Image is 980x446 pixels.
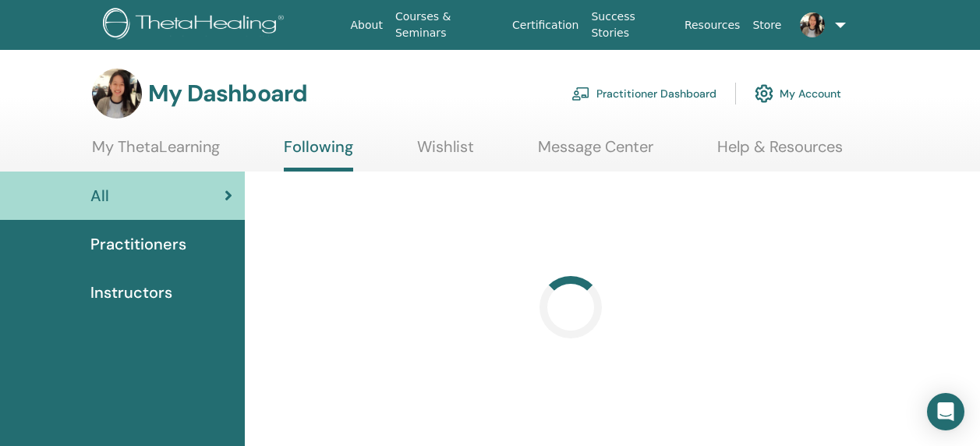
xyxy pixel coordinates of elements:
span: Practitioners [90,232,186,256]
a: Message Center [538,137,653,168]
img: logo.png [103,8,289,43]
a: About [344,11,388,40]
img: default.jpg [92,69,142,119]
a: Following [284,137,353,172]
a: Certification [506,11,585,40]
img: chalkboard-teacher.svg [571,87,590,101]
a: Store [746,11,787,40]
a: Success Stories [585,2,678,48]
a: My Account [755,76,841,111]
img: cog.svg [755,80,773,107]
a: Courses & Seminars [389,2,506,48]
span: All [90,184,109,207]
a: Wishlist [417,137,474,168]
h3: My Dashboard [148,80,307,108]
a: Help & Resources [717,137,843,168]
a: My ThetaLearning [92,137,220,168]
span: Instructors [90,281,172,304]
div: Open Intercom Messenger [927,393,964,430]
a: Practitioner Dashboard [571,76,716,111]
img: default.jpg [800,12,825,37]
a: Resources [678,11,747,40]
